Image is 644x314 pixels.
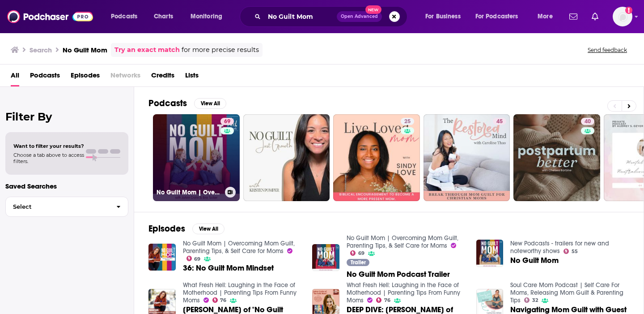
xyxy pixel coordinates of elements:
a: Lists [185,68,199,86]
button: open menu [531,9,564,24]
h3: No Guilt Mom [63,46,107,54]
a: 69No Guilt Mom | Overcoming Mom Guilt, Parenting Tips, & Self Care for Moms [153,114,240,201]
img: Podchaser - Follow, Share and Rate Podcasts [7,8,93,25]
h2: Podcasts [148,98,187,109]
a: 25 [401,118,414,125]
a: Soul Care Mom Podcast | Self Care For Moms, Releasing Mom Guilt & Parenting Tips [510,281,623,304]
a: Charts [148,9,178,24]
a: 40 [513,114,600,201]
button: View All [194,98,226,109]
svg: Add a profile image [625,7,632,14]
a: No Guilt Mom Podcast Trailer [347,271,450,278]
img: No Guilt Mom [476,240,504,267]
input: Search podcasts, credits, & more... [264,9,337,24]
span: 76 [384,298,390,302]
a: 76 [376,297,390,303]
span: Choose a tab above to access filters. [13,152,84,164]
img: User Profile [613,7,632,26]
h3: Search [30,46,52,54]
a: 69 [220,118,234,125]
span: 45 [496,117,503,126]
span: 40 [585,117,591,126]
a: Show notifications dropdown [566,9,581,24]
a: 76 [212,297,227,303]
a: 69 [350,250,364,256]
a: All [11,68,19,86]
button: open menu [419,9,472,24]
button: Open AdvancedNew [337,11,382,22]
p: Saved Searches [5,182,128,190]
button: Send feedback [585,46,630,54]
span: Networks [110,68,140,86]
a: 45 [493,118,506,125]
span: 55 [572,249,578,254]
a: 55 [563,249,578,254]
a: 40 [581,118,594,125]
span: More [538,10,553,23]
a: What Fresh Hell: Laughing in the Face of Motherhood | Parenting Tips From Funny Moms [347,281,460,304]
a: Podcasts [30,68,60,86]
span: for more precise results [182,45,259,55]
a: Credits [151,68,174,86]
span: New [365,5,381,14]
a: No Guilt Mom | Overcoming Mom Guilt, Parenting Tips, & Self Care for Moms [183,240,295,255]
h3: No Guilt Mom | Overcoming Mom Guilt, Parenting Tips, & Self Care for Moms [157,189,221,196]
a: 45 [424,114,510,201]
a: New Podcasts - trailers for new and noteworthy shows [510,240,609,255]
a: What Fresh Hell: Laughing in the Face of Motherhood | Parenting Tips From Funny Moms [183,281,297,304]
span: 76 [220,298,226,302]
button: Select [5,197,128,217]
span: Trailer [351,260,366,265]
a: No Guilt Mom | Overcoming Mom Guilt, Parenting Tips, & Self Care for Moms [347,234,458,249]
span: For Podcasters [475,10,518,23]
button: open menu [105,9,149,24]
a: Show notifications dropdown [588,9,602,24]
span: 32 [532,298,538,302]
a: 32 [524,297,538,303]
div: Search podcasts, credits, & more... [248,6,416,27]
h2: Episodes [148,223,185,234]
span: 69 [358,251,364,255]
a: 69 [186,256,201,261]
span: 69 [194,257,200,261]
button: open menu [470,9,531,24]
a: Try an exact match [114,45,180,55]
span: For Business [425,10,461,23]
span: 25 [404,117,411,126]
button: Show profile menu [613,7,632,26]
span: Charts [154,10,173,23]
a: Episodes [71,68,100,86]
a: PodcastsView All [148,98,226,109]
a: 25 [333,114,420,201]
a: No Guilt Mom [510,257,559,264]
img: No Guilt Mom Podcast Trailer [312,244,339,271]
h2: Filter By [5,110,128,123]
span: Select [6,204,109,210]
span: Monitoring [191,10,222,23]
a: EpisodesView All [148,223,225,234]
a: 36: No Guilt Mom Mindset [183,264,274,272]
span: Logged in as megcassidy [613,7,632,26]
span: 69 [224,117,230,126]
span: Open Advanced [341,14,378,19]
span: Podcasts [111,10,137,23]
span: Want to filter your results? [13,143,84,149]
img: 36: No Guilt Mom Mindset [148,244,176,271]
button: View All [192,224,225,234]
button: open menu [184,9,234,24]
